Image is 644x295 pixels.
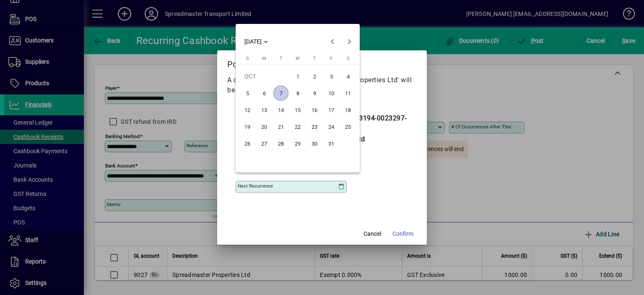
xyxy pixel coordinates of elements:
span: 23 [307,119,322,134]
span: 2 [307,69,322,84]
button: Thu Oct 16 2025 [306,102,323,118]
span: 9 [307,86,322,101]
button: Sun Oct 26 2025 [239,135,256,152]
button: Sun Oct 05 2025 [239,85,256,102]
span: 6 [257,86,272,101]
span: 15 [290,102,305,117]
span: 19 [240,119,255,134]
button: Tue Oct 21 2025 [273,118,289,135]
button: Wed Oct 22 2025 [289,118,306,135]
button: Sun Oct 12 2025 [239,102,256,118]
span: 18 [340,102,356,117]
button: Sat Oct 18 2025 [340,102,356,118]
span: 21 [273,119,288,134]
span: 1 [290,69,305,84]
span: 27 [257,136,272,151]
button: Sun Oct 19 2025 [239,118,256,135]
button: Fri Oct 10 2025 [323,85,340,102]
button: Wed Oct 01 2025 [289,68,306,85]
span: 11 [340,86,356,101]
button: Wed Oct 15 2025 [289,102,306,118]
span: S [246,56,249,61]
span: 12 [240,102,255,117]
button: Fri Oct 31 2025 [323,135,340,152]
button: Tue Oct 14 2025 [273,102,289,118]
span: 26 [240,136,255,151]
span: 24 [324,119,339,134]
button: Thu Oct 30 2025 [306,135,323,152]
button: Wed Oct 29 2025 [289,135,306,152]
span: 31 [324,136,339,151]
span: S [347,56,350,61]
span: 25 [340,119,356,134]
button: Sat Oct 25 2025 [340,118,356,135]
span: 7 [273,86,288,101]
span: M [262,56,266,61]
button: Choose month and year [241,34,271,49]
span: 3 [324,69,339,84]
span: 30 [307,136,322,151]
span: T [280,56,283,61]
span: 4 [340,69,356,84]
button: Mon Oct 06 2025 [256,85,273,102]
button: Mon Oct 13 2025 [256,102,273,118]
td: OCT [239,68,289,85]
span: 14 [273,102,288,117]
button: Sat Oct 11 2025 [340,85,356,102]
button: Wed Oct 08 2025 [289,85,306,102]
span: 8 [290,86,305,101]
span: 28 [273,136,288,151]
button: Previous month [324,33,341,50]
span: W [296,56,300,61]
button: Fri Oct 03 2025 [323,68,340,85]
span: 13 [257,102,272,117]
button: Mon Oct 20 2025 [256,118,273,135]
button: Tue Oct 07 2025 [273,85,289,102]
button: Fri Oct 17 2025 [323,102,340,118]
button: Thu Oct 02 2025 [306,68,323,85]
span: T [313,56,316,61]
span: 29 [290,136,305,151]
button: Fri Oct 24 2025 [323,118,340,135]
span: 10 [324,86,339,101]
button: Mon Oct 27 2025 [256,135,273,152]
span: 16 [307,102,322,117]
button: Tue Oct 28 2025 [273,135,289,152]
span: 22 [290,119,305,134]
span: 20 [257,119,272,134]
button: Sat Oct 04 2025 [340,68,356,85]
button: Thu Oct 09 2025 [306,85,323,102]
span: 5 [240,86,255,101]
span: F [330,56,332,61]
span: [DATE] [244,38,262,45]
button: Next month [341,33,358,50]
button: Thu Oct 23 2025 [306,118,323,135]
span: 17 [324,102,339,117]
